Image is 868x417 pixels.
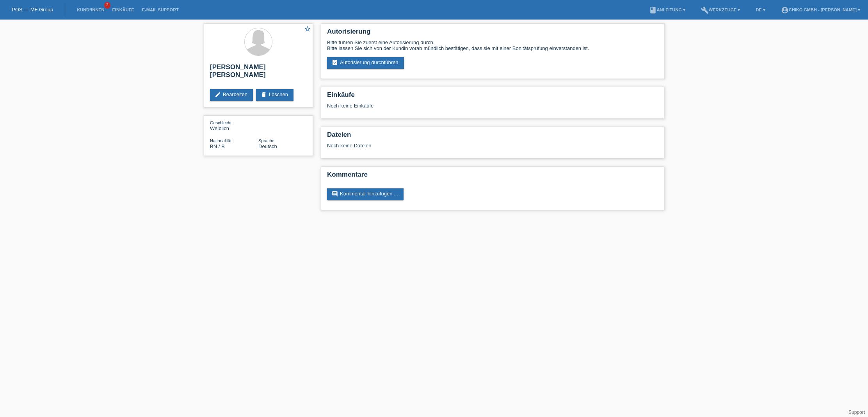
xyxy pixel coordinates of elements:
[210,63,307,83] h2: [PERSON_NAME] [PERSON_NAME]
[73,7,108,12] a: Kund*innen
[327,28,658,39] h2: Autorisierung
[327,39,658,51] div: Bitte führen Sie zuerst eine Autorisierung durch. Bitte lassen Sie sich von der Kundin vorab münd...
[104,2,110,9] span: 2
[327,171,658,183] h2: Kommentare
[215,91,221,98] i: edit
[332,191,338,197] i: comment
[327,91,658,103] h2: Einkäufe
[645,7,689,12] a: bookAnleitung ▾
[332,59,338,66] i: assignment_turned_in
[697,7,744,12] a: buildWerkzeuge ▾
[210,120,231,125] span: Geschlecht
[777,7,864,12] a: account_circleChiko GmbH - [PERSON_NAME] ▾
[210,143,225,149] span: Brunei / B / 20.10.2005
[327,131,658,143] h2: Dateien
[210,138,231,143] span: Nationalität
[327,188,404,200] a: commentKommentar hinzufügen ...
[781,6,789,14] i: account_circle
[304,25,311,32] i: star_border
[12,7,53,13] a: POS — MF Group
[327,57,404,69] a: assignment_turned_inAutorisierung durchführen
[848,410,865,415] a: Support
[258,138,274,143] span: Sprache
[258,143,277,149] span: Deutsch
[649,6,657,14] i: book
[261,91,267,98] i: delete
[701,6,709,14] i: build
[327,143,566,149] div: Noch keine Dateien
[256,89,293,101] a: deleteLöschen
[138,7,183,12] a: E-Mail Support
[210,120,258,131] div: Weiblich
[752,7,769,12] a: DE ▾
[210,89,253,101] a: editBearbeiten
[327,103,658,115] div: Noch keine Einkäufe
[108,7,138,12] a: Einkäufe
[304,25,311,34] a: star_border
